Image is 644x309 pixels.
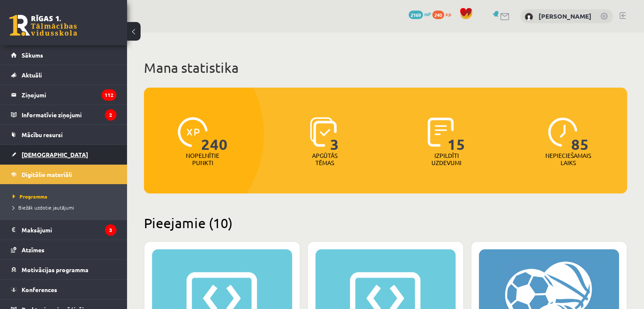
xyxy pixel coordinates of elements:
img: icon-learned-topics-4a711ccc23c960034f471b6e78daf4a3bad4a20eaf4de84257b87e66633f6470.svg [310,117,337,147]
span: Atzīmes [22,246,44,254]
p: Izpildīti uzdevumi [430,152,463,166]
legend: Maksājumi [22,220,116,240]
img: icon-clock-7be60019b62300814b6bd22b8e044499b485619524d84068768e800edab66f18.svg [548,117,578,147]
span: Programma [13,193,47,200]
span: 85 [571,117,589,152]
img: icon-completed-tasks-ad58ae20a441b2904462921112bc710f1caf180af7a3daa7317a5a94f2d26646.svg [428,117,454,147]
a: Maksājumi3 [11,220,116,240]
a: Sākums [11,45,116,65]
a: Informatīvie ziņojumi2 [11,105,116,124]
p: Nepieciešamais laiks [545,152,591,166]
h2: Pieejamie (10) [144,215,627,231]
a: 2169 mP [409,11,431,17]
legend: Informatīvie ziņojumi [22,105,116,124]
a: [DEMOGRAPHIC_DATA] [11,145,116,164]
img: icon-xp-0682a9bc20223a9ccc6f5883a126b849a74cddfe5390d2b41b4391c66f2066e7.svg [178,117,207,147]
span: Motivācijas programma [22,266,88,273]
span: Konferences [22,286,57,293]
span: mP [424,11,431,17]
span: [DEMOGRAPHIC_DATA] [22,151,88,158]
span: xp [445,11,451,17]
span: 2169 [409,11,423,19]
a: 240 xp [432,11,455,17]
p: Apgūtās tēmas [308,152,341,166]
a: Biežāk uzdotie jautājumi [13,204,119,211]
a: Rīgas 1. Tālmācības vidusskola [9,15,77,36]
span: 240 [432,11,444,19]
i: 112 [102,89,116,101]
a: Motivācijas programma [11,260,116,279]
a: Mācību resursi [11,125,116,144]
span: Mācību resursi [22,131,63,138]
a: Digitālie materiāli [11,165,116,184]
i: 2 [105,109,116,121]
span: Biežāk uzdotie jautājumi [13,204,74,211]
a: Konferences [11,280,116,299]
h1: Mana statistika [144,59,627,76]
span: 15 [448,117,465,152]
a: Programma [13,193,119,200]
a: Ziņojumi112 [11,85,116,105]
span: Sākums [22,51,43,59]
p: Nopelnītie punkti [186,152,219,166]
a: Aktuāli [11,65,116,85]
span: Aktuāli [22,71,42,79]
i: 3 [105,224,116,236]
a: [PERSON_NAME] [539,12,591,20]
a: Atzīmes [11,240,116,259]
span: Digitālie materiāli [22,171,72,178]
span: 240 [201,117,228,152]
span: 3 [330,117,339,152]
legend: Ziņojumi [22,85,116,105]
img: Emīls Osis [525,13,533,21]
